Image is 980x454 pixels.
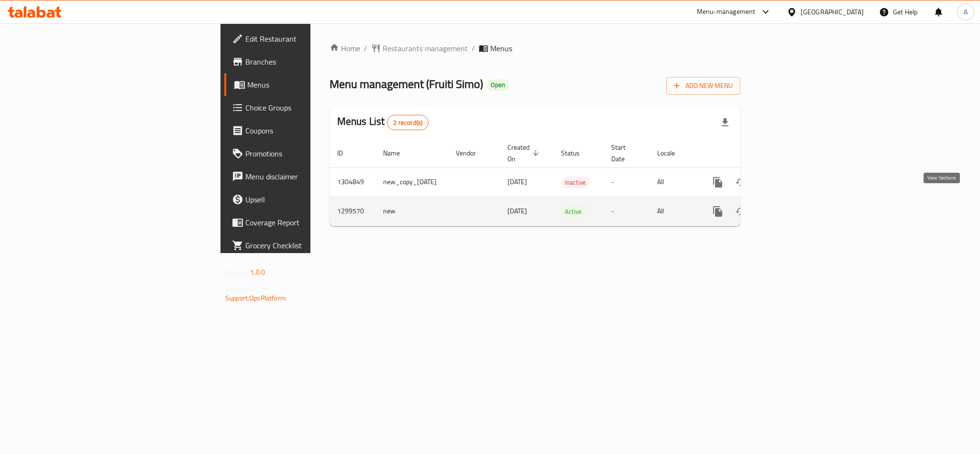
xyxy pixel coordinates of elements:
span: Name [383,147,412,159]
div: Export file [714,111,737,134]
span: Vendor [456,147,488,159]
a: Branches [224,50,384,73]
span: Version: [225,266,249,278]
a: Menus [224,73,384,96]
a: Edit Restaurant [224,27,384,50]
span: Grocery Checklist [245,240,376,251]
span: Get support on: [225,282,269,295]
span: Promotions [245,148,376,159]
td: - [604,167,650,197]
span: Add New Menu [674,80,733,92]
div: Menu-management [697,6,756,18]
span: 2 record(s) [387,118,428,127]
td: - [604,197,650,226]
a: Support.OpsPlatform [225,292,286,304]
a: Coupons [224,119,384,142]
span: Branches [245,56,376,67]
span: A [964,7,968,17]
span: Start Date [611,142,638,165]
a: Promotions [224,142,384,165]
span: Inactive [561,177,590,188]
h2: Menus List [337,114,429,130]
a: Grocery Checklist [224,234,384,257]
span: 1.0.0 [250,266,265,278]
td: All [650,167,699,197]
button: Change Status [729,200,752,223]
div: Total records count [387,115,429,130]
td: new_copy_[DATE] [375,167,448,197]
a: Coverage Report [224,211,384,234]
span: Open [487,81,509,89]
div: [GEOGRAPHIC_DATA] [801,7,864,17]
a: Menu disclaimer [224,165,384,188]
a: Restaurants management [371,43,468,54]
a: Choice Groups [224,96,384,119]
th: Actions [699,139,806,168]
span: Coverage Report [245,217,376,228]
span: Menus [490,43,512,54]
button: Change Status [729,171,752,194]
table: enhanced table [330,139,806,226]
td: All [650,197,699,226]
span: [DATE] [507,176,527,188]
span: Active [561,206,585,217]
span: Edit Restaurant [245,33,376,44]
div: Active [561,206,585,217]
span: Status [561,147,592,159]
nav: breadcrumb [330,43,740,54]
span: Menu disclaimer [245,171,376,182]
span: [DATE] [507,205,527,217]
span: Menu management ( Fruiti Simo ) [330,73,483,95]
span: ID [337,147,355,159]
li: / [472,43,475,54]
button: Add New Menu [666,77,740,95]
span: Choice Groups [245,102,376,113]
span: Menus [247,79,376,90]
div: Open [487,79,509,91]
span: Upsell [245,194,376,205]
button: more [706,171,729,194]
span: Created On [507,142,542,165]
span: Restaurants management [383,43,468,54]
span: Locale [657,147,687,159]
td: new [375,197,448,226]
button: more [706,200,729,223]
span: Coupons [245,125,376,136]
a: Upsell [224,188,384,211]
